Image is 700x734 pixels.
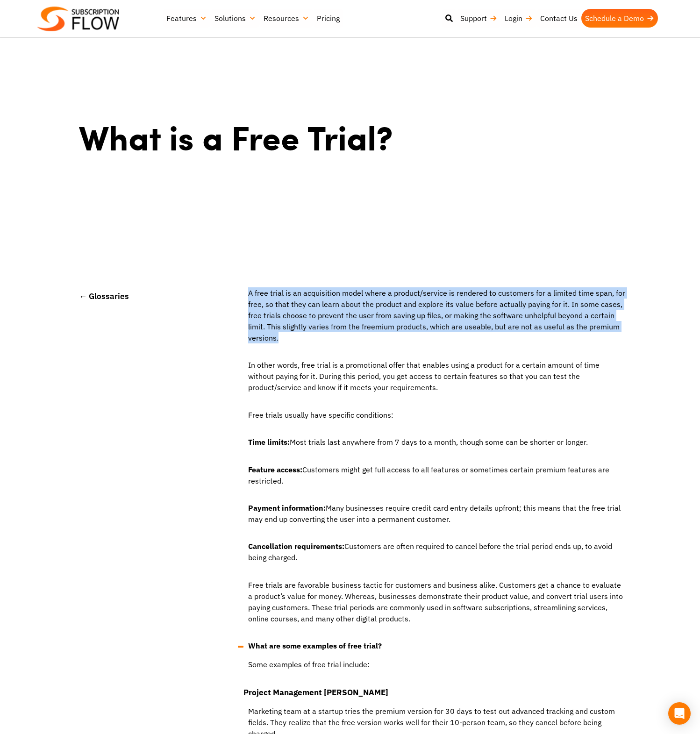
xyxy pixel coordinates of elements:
[248,465,302,474] strong: Feature access:
[260,9,313,28] a: Resources
[243,409,626,430] p: Free trials usually have specific conditions:
[536,9,581,28] a: Contact Us
[243,687,388,698] strong: Project Management [PERSON_NAME]
[248,542,344,551] strong: Cancellation requirements:
[79,116,419,158] h1: What is a Free Trial?
[243,502,626,534] p: Many businesses require credit card entry details upfront; this means that the free trial may end...
[243,436,626,457] p: Most trials last anywhere from 7 days to a month, though some can be shorter or longer.
[248,437,290,447] strong: Time limits:
[211,9,260,28] a: Solutions
[163,9,211,28] a: Features
[243,359,626,402] p: In other words, free trial is a promotional offer that enables using a product for a certain amou...
[457,9,501,28] a: Support
[668,702,691,725] div: Open Intercom Messenger
[243,541,626,572] p: Customers are often required to cancel before the trial period ends up, to avoid being charged.
[37,7,119,31] img: Subscriptionflow
[501,9,536,28] a: Login
[243,287,626,353] p: A free trial is an acquisition model where a product/service is rendered to customers for a limit...
[243,464,626,496] p: Customers might get full access to all features or sometimes certain premium features are restric...
[248,641,382,650] strong: What are some examples of free trial?
[313,9,343,28] a: Pricing
[243,579,626,634] p: Free trials are favorable business tactic for customers and business alike. Customers get a chanc...
[248,503,326,513] strong: Payment information:
[581,9,658,28] a: Schedule a Demo
[79,291,129,301] a: ← Glossaries
[243,659,626,679] p: Some examples of free trial include:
